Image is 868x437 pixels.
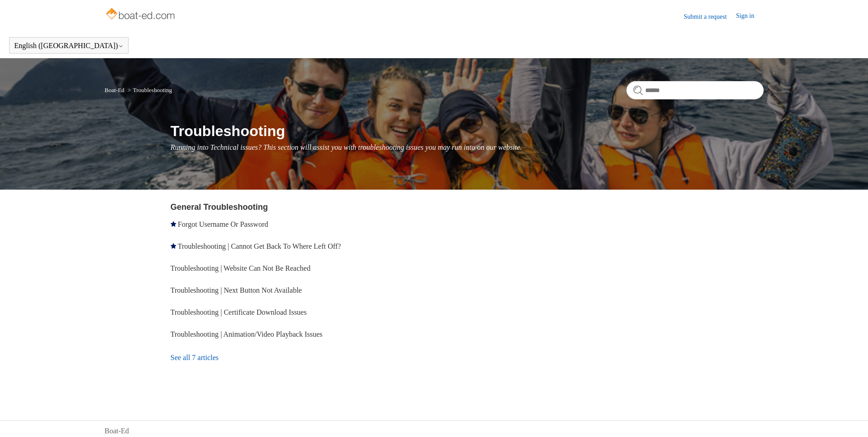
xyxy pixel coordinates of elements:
[105,87,124,93] a: Boat-Ed
[105,5,178,24] img: Boat-Ed Help Center home page
[105,426,129,437] a: Boat-Ed
[126,87,172,93] li: Troubleshooting
[171,243,176,249] svg: Promoted article
[171,308,307,316] a: Troubleshooting | Certificate Download Issues
[171,286,302,294] a: Troubleshooting | Next Button Not Available
[171,330,323,338] a: Troubleshooting | Animation/Video Playback Issues
[178,242,341,250] a: Troubleshooting | Cannot Get Back To Where Left Off?
[171,221,176,227] svg: Promoted article
[171,120,764,142] h1: Troubleshooting
[684,12,736,22] a: Submit a request
[14,42,124,50] button: English ([GEOGRAPHIC_DATA])
[105,87,126,93] li: Boat-Ed
[736,11,763,22] a: Sign in
[171,264,311,272] a: Troubleshooting | Website Can Not Be Reached
[171,345,437,370] a: See all 7 articles
[178,220,268,228] a: Forgot Username Or Password
[171,142,764,153] p: Running into Technical issues? This section will assist you with troubleshooting issues you may r...
[626,81,764,99] input: Search
[171,202,268,212] a: General Troubleshooting
[837,406,861,430] div: Live chat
